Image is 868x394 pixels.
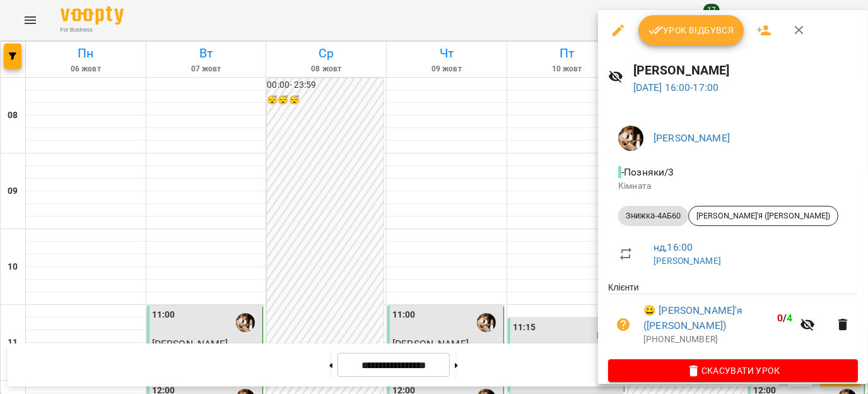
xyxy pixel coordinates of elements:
[638,15,744,45] button: Урок відбувся
[608,281,858,359] ul: Клієнти
[777,312,792,324] b: /
[618,363,848,378] span: Скасувати Урок
[648,23,734,38] span: Урок відбувся
[618,210,688,222] span: Знижка-4АБ60
[608,309,638,340] button: Візит ще не сплачено. Додати оплату?
[787,312,792,324] span: 4
[654,241,693,253] a: нд , 16:00
[618,166,677,178] span: - Позняки/3
[633,61,858,80] h6: [PERSON_NAME]
[633,81,719,93] a: [DATE] 16:00-17:00
[618,126,643,151] img: 0162ea527a5616b79ea1cf03ccdd73a5.jpg
[654,256,721,266] a: [PERSON_NAME]
[777,312,783,324] span: 0
[689,210,838,222] span: [PERSON_NAME]'я ([PERSON_NAME])
[643,303,772,333] a: 😀 [PERSON_NAME]'я ([PERSON_NAME])
[618,180,848,193] p: Кімната
[608,359,858,382] button: Скасувати Урок
[654,132,730,144] a: [PERSON_NAME]
[688,206,838,226] div: [PERSON_NAME]'я ([PERSON_NAME])
[643,333,792,346] p: [PHONE_NUMBER]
